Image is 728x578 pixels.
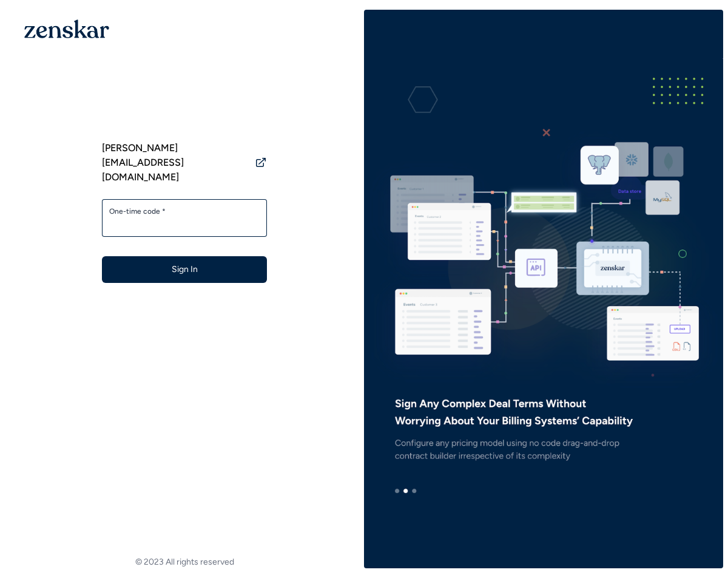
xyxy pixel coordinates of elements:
span: [PERSON_NAME][EMAIL_ADDRESS][DOMAIN_NAME] [102,141,250,185]
img: e3ZQAAAMhDCM8y96E9JIIDxLgAABAgQIECBAgAABAgQyAoJA5mpDCRAgQIAAAQIECBAgQIAAAQIECBAgQKAsIAiU37edAAECB... [364,58,723,520]
button: Sign In [102,256,267,283]
footer: © 2023 All rights reserved [5,556,364,568]
label: One-time code * [109,206,260,216]
img: 1OGAJ2xQqyY4LXKgY66KYq0eOWRCkrZdAb3gUhuVAqdWPZE9SRJmCz+oDMSn4zDLXe31Ii730ItAGKgCKgCCgCikA4Av8PJUP... [24,19,109,38]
